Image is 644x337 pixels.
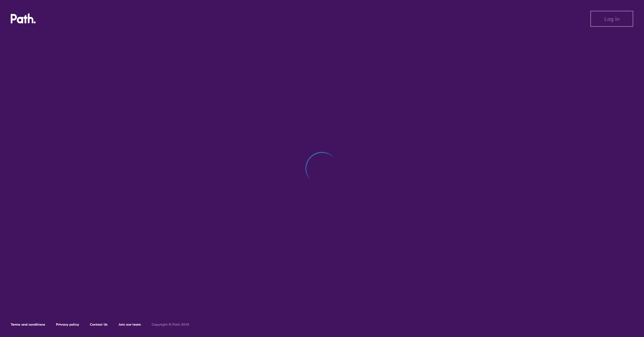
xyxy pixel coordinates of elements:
h6: Copyright © Path 2018 [152,323,189,327]
button: Log in [590,11,633,27]
a: Join our team [118,322,141,327]
a: Privacy policy [56,322,79,327]
a: Contact Us [90,322,108,327]
a: Terms and conditions [11,322,45,327]
span: Log in [604,16,620,22]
